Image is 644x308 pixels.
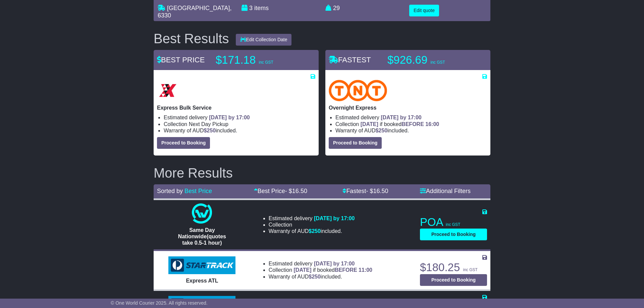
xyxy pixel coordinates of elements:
[329,80,387,101] img: TNT Domestic: Overnight Express
[236,34,292,46] button: Edit Collection Date
[164,114,315,121] li: Estimated delivery
[249,5,253,11] span: 3
[387,53,471,67] p: $926.69
[335,267,357,273] span: BEFORE
[192,203,212,224] img: One World Courier: Same Day Nationwide(quotes take 0.5-1 hour)
[207,128,216,133] span: 250
[157,137,210,149] button: Proceed to Booking
[150,31,232,46] div: Best Results
[269,273,372,280] li: Warranty of AUD included.
[335,121,487,127] li: Collection
[333,5,340,11] span: 29
[254,188,307,194] a: Best Price- $16.50
[312,228,321,234] span: 250
[111,300,208,306] span: © One World Courier 2025. All rights reserved.
[378,128,387,133] span: 250
[157,105,315,111] p: Express Bulk Service
[157,188,183,194] span: Sorted by
[312,274,321,280] span: 250
[381,115,422,120] span: [DATE] by 17:00
[269,222,355,228] li: Collection
[446,222,460,227] span: inc GST
[420,188,471,194] a: Additional Filters
[269,267,372,273] li: Collection
[420,215,487,229] p: POA
[294,267,312,273] span: [DATE]
[164,121,315,127] li: Collection
[216,53,300,67] p: $171.18
[168,256,235,274] img: StarTrack: Express ATL
[430,60,445,65] span: inc GST
[158,5,231,19] span: , 6330
[463,267,477,272] span: inc GST
[361,121,378,127] span: [DATE]
[420,261,487,274] p: $180.25
[366,188,388,194] span: - $
[373,188,388,194] span: 16.50
[189,121,228,127] span: Next Day Pickup
[314,215,355,221] span: [DATE] by 17:00
[342,188,388,194] a: Fastest- $16.50
[164,127,315,134] li: Warranty of AUD included.
[167,5,230,11] span: [GEOGRAPHIC_DATA]
[329,137,382,149] button: Proceed to Booking
[294,267,372,273] span: if booked
[209,115,250,120] span: [DATE] by 17:00
[335,114,487,121] li: Estimated delivery
[401,121,424,127] span: BEFORE
[420,229,487,240] button: Proceed to Booking
[178,227,226,246] span: Same Day Nationwide(quotes take 0.5-1 hour)
[157,56,205,64] span: BEST PRICE
[154,166,490,180] h2: More Results
[292,188,307,194] span: 16.50
[361,121,439,127] span: if booked
[314,261,355,266] span: [DATE] by 17:00
[359,267,372,273] span: 11:00
[184,188,212,194] a: Best Price
[254,5,269,11] span: items
[309,274,321,280] span: $
[269,228,355,234] li: Warranty of AUD included.
[329,105,487,111] p: Overnight Express
[269,260,372,267] li: Estimated delivery
[409,5,439,16] button: Edit quote
[259,60,273,65] span: inc GST
[285,188,307,194] span: - $
[375,128,387,133] span: $
[335,127,487,134] li: Warranty of AUD included.
[186,278,218,284] span: Express ATL
[269,215,355,222] li: Estimated delivery
[425,121,439,127] span: 16:00
[309,228,321,234] span: $
[329,56,371,64] span: FASTEST
[204,128,216,133] span: $
[157,80,178,101] img: Border Express: Express Bulk Service
[420,274,487,286] button: Proceed to Booking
